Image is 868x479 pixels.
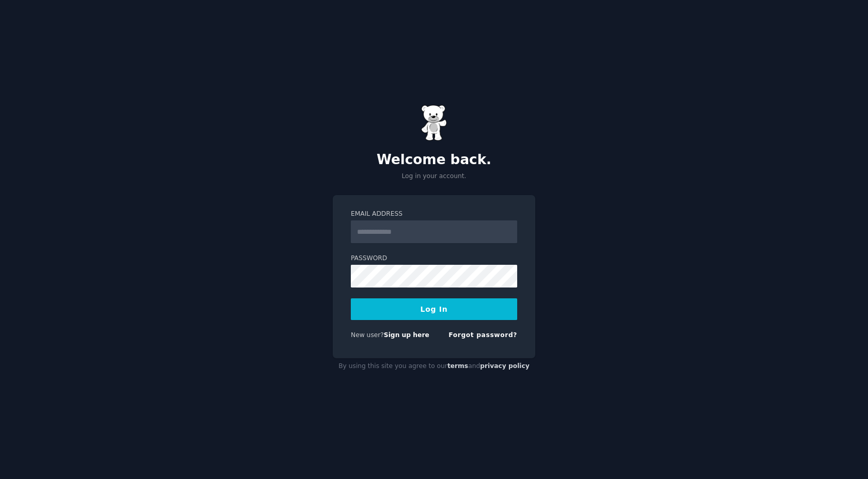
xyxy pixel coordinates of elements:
h2: Welcome back. [333,152,535,168]
label: Email Address [351,210,517,219]
a: terms [447,362,468,370]
img: Gummy Bear [421,105,447,141]
a: privacy policy [480,362,530,370]
p: Log in your account. [333,172,535,181]
div: By using this site you agree to our and [333,358,535,375]
span: New user? [351,331,384,339]
label: Password [351,254,517,263]
a: Forgot password? [448,331,517,339]
a: Sign up here [384,331,429,339]
button: Log In [351,298,517,320]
